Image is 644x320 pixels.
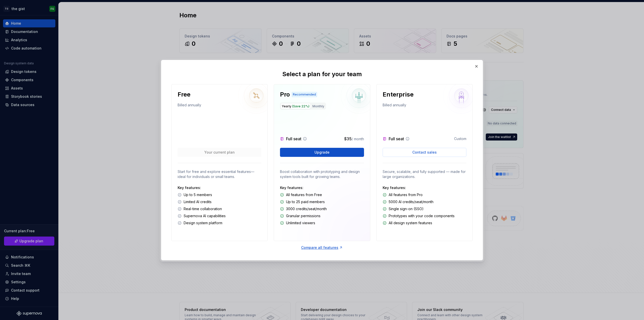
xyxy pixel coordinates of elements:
p: Custom [454,136,466,141]
span: / month [352,137,364,141]
p: Limited AI credits [184,199,212,204]
p: Unlimited viewers [286,220,315,225]
p: Enterprise [383,90,414,99]
p: Up to 5 members [184,192,212,197]
p: Key features: [178,185,261,190]
div: Recommended [292,92,317,97]
button: Yearly [280,103,311,109]
p: Full seat [286,136,301,142]
p: Supernova AI capabilities [184,213,226,218]
p: Design system platform [184,220,222,225]
p: Single sign-on (SSO) [389,206,424,211]
p: Billed annually [383,103,406,110]
a: Compare all features [301,245,343,250]
p: Start for free and explore essential features—ideal for individuals or small teams. [178,169,261,179]
p: 5000 AI credits/seat/month [389,199,433,204]
p: Full seat [389,136,404,142]
p: Secure, scalable, and fully supported — made for large organizations. [383,169,466,179]
span: Contact sales [412,150,437,155]
span: (Save 22%) [292,104,309,108]
p: Free [178,90,190,99]
p: Select a plan for your team [282,70,362,78]
span: Upgrade [314,150,330,155]
button: Monthly [311,103,326,109]
p: Granular permissions [286,213,320,218]
p: All features from Free [286,192,322,197]
p: Boost collaboration with prototyping and design system tools built for growing teams. [280,169,364,179]
p: 3000 credits/seat/month [286,206,327,211]
p: All features from Pro [389,192,423,197]
p: Real-time collaboration [184,206,222,211]
p: All design system features [389,220,432,225]
p: Key features: [280,185,364,190]
a: Contact sales [383,148,466,157]
p: Billed annually [178,103,201,110]
p: Up to 25 paid members [286,199,325,204]
span: $35 [344,136,352,141]
p: Key features: [383,185,466,190]
p: Prototypes with your code components [389,213,455,218]
button: Upgrade [280,148,364,157]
